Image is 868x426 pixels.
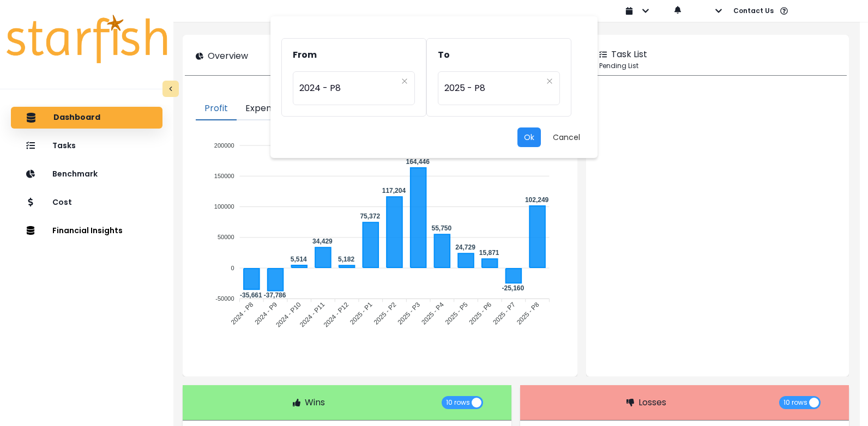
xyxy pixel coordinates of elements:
button: Cancel [546,127,587,147]
span: 2024 - P8 [299,76,397,101]
button: Clear [546,76,553,87]
span: From [293,48,317,61]
svg: close [546,78,553,84]
svg: close [401,78,408,84]
span: 2025 - P8 [444,76,542,101]
button: Clear [401,76,408,87]
span: To [438,48,450,61]
button: Ok [517,127,541,147]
